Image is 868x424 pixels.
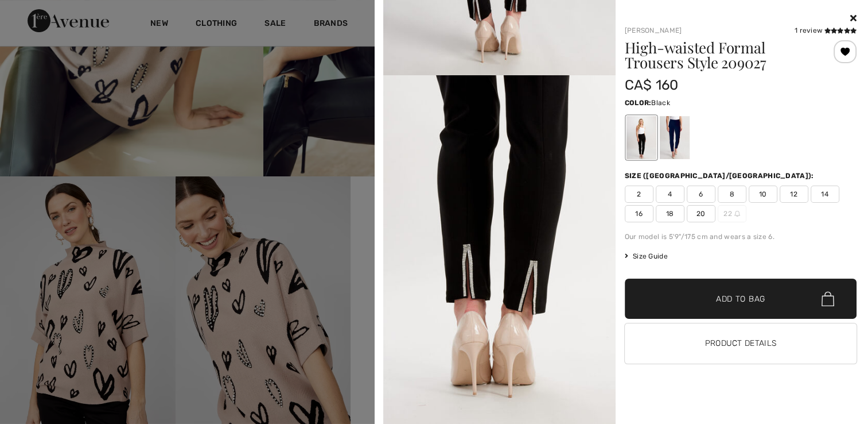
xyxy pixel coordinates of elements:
img: Bag.svg [822,291,834,306]
span: 22 [718,205,746,222]
img: ring-m.svg [734,211,740,217]
span: 14 [811,186,839,203]
button: Add to Bag [625,279,857,319]
div: 1 review [795,25,857,36]
span: Size Guide [625,251,668,261]
div: Black [626,116,656,159]
span: Help [26,8,49,18]
span: Black [651,99,670,107]
span: 18 [656,205,684,222]
a: [PERSON_NAME] [625,26,682,34]
span: Add to Bag [716,293,765,305]
span: 2 [625,186,653,203]
span: 12 [780,186,808,203]
span: 20 [687,205,715,222]
span: 4 [656,186,684,203]
span: CA$ 160 [625,77,679,93]
span: 16 [625,205,653,222]
div: Our model is 5'9"/175 cm and wears a size 6. [625,232,857,242]
span: 8 [718,186,746,203]
span: Color: [625,99,652,107]
img: frank-lyman-pants-black_2090275_c00e_search.jpg [383,75,616,424]
button: Product Details [625,323,857,364]
div: Size ([GEOGRAPHIC_DATA]/[GEOGRAPHIC_DATA]): [625,171,816,181]
div: Midnight [659,116,689,159]
h1: High-waisted Formal Trousers Style 209027 [625,40,818,70]
span: 10 [749,186,777,203]
span: 6 [687,186,715,203]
